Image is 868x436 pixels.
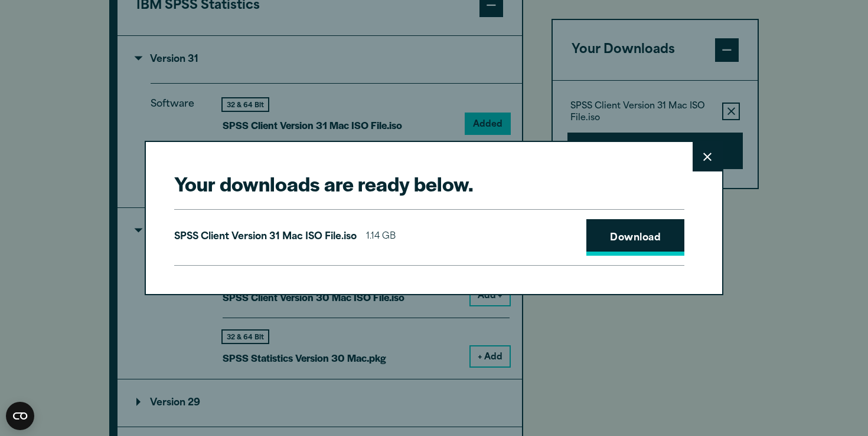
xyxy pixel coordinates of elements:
[6,402,34,430] div: CookieBot Widget Contents
[174,229,357,246] p: SPSS Client Version 31 Mac ISO File.iso
[586,219,684,256] a: Download
[366,229,396,246] span: 1.14 GB
[6,402,34,430] button: Open CMP widget
[6,402,34,430] svg: CookieBot Widget Icon
[174,170,684,197] h2: Your downloads are ready below.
